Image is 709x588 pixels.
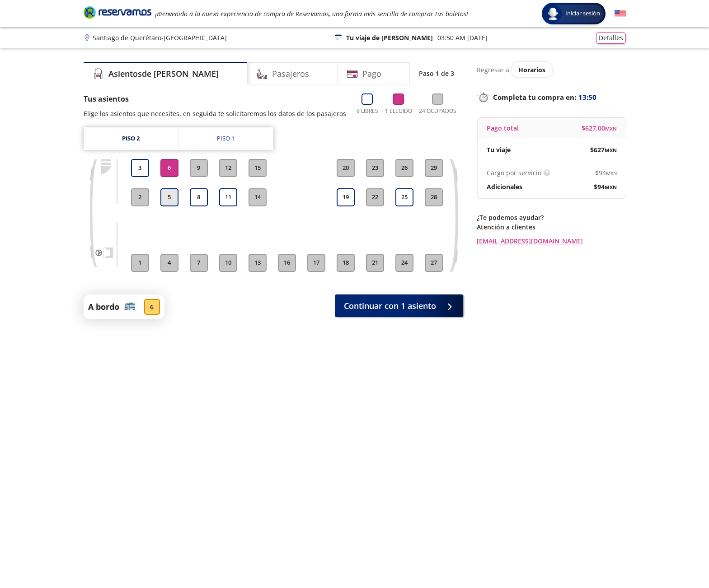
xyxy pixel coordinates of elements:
span: Horarios [518,65,545,74]
button: 17 [307,254,325,272]
p: Regresar a [477,65,509,75]
p: 03:50 AM [DATE] [437,33,488,42]
button: 22 [366,188,384,206]
em: ¡Bienvenido a la nueva experiencia de compra de Reservamos, una forma más sencilla de comprar tus... [155,9,468,18]
button: 21 [366,254,384,272]
button: Detalles [596,32,626,44]
button: 9 [190,159,208,177]
button: English [615,8,626,19]
button: 6 [160,159,178,177]
button: 19 [337,188,355,206]
button: 23 [366,159,384,177]
button: 12 [219,159,237,177]
p: Completa tu compra en : [477,91,626,103]
button: 25 [395,188,413,206]
iframe: Messagebird Livechat Widget [657,536,700,579]
p: Paso 1 de 3 [419,69,454,78]
h4: Pago [362,68,381,80]
p: Elige los asientos que necesites, en seguida te solicitaremos los datos de los pasajeros [84,109,346,118]
button: 11 [219,188,237,206]
span: 13:50 [578,92,596,103]
p: Tu viaje [487,145,511,154]
button: 4 [160,254,178,272]
button: 1 [131,254,149,272]
span: $ 627 [590,145,617,154]
button: 20 [337,159,355,177]
a: Piso 1 [178,127,273,150]
p: Tus asientos [84,93,346,104]
p: 1 Elegido [385,107,412,115]
h4: Asientos de [PERSON_NAME] [108,68,219,80]
button: 27 [425,254,443,272]
a: Brand Logo [84,5,151,22]
i: Brand Logo [84,5,151,19]
span: $ 94 [594,182,617,191]
small: MXN [605,125,617,132]
span: $ 94 [595,168,617,177]
small: MXN [605,184,617,191]
button: 14 [249,188,267,206]
button: 10 [219,254,237,272]
a: [EMAIL_ADDRESS][DOMAIN_NAME] [477,236,626,246]
div: 6 [144,299,160,315]
p: Tu viaje de [PERSON_NAME] [346,33,433,42]
button: 29 [425,159,443,177]
p: ¿Te podemos ayudar? [477,213,626,222]
small: MXN [606,170,617,177]
small: MXN [605,147,617,154]
button: 26 [395,159,413,177]
p: Pago total [487,123,519,133]
button: 5 [160,188,178,206]
button: 28 [425,188,443,206]
button: 2 [131,188,149,206]
button: 3 [131,159,149,177]
p: A bordo [88,301,119,313]
p: Santiago de Querétaro - [GEOGRAPHIC_DATA] [93,33,227,42]
button: 24 [395,254,413,272]
button: 16 [278,254,296,272]
button: 7 [190,254,208,272]
button: 13 [249,254,267,272]
button: 15 [249,159,267,177]
h4: Pasajeros [272,68,309,80]
p: Cargo por servicio [487,168,541,177]
div: Regresar a ver horarios [477,62,626,77]
span: Iniciar sesión [562,9,604,18]
a: Piso 2 [84,127,178,150]
p: Atención a clientes [477,222,626,232]
span: Continuar con 1 asiento [344,300,436,312]
div: Piso 1 [217,134,235,143]
p: 9 Libres [357,107,378,115]
button: 18 [337,254,355,272]
button: 8 [190,188,208,206]
button: Continuar con 1 asiento [335,294,463,317]
p: Adicionales [487,182,522,191]
p: 24 Ocupados [419,107,456,115]
span: $ 627.00 [582,123,617,133]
